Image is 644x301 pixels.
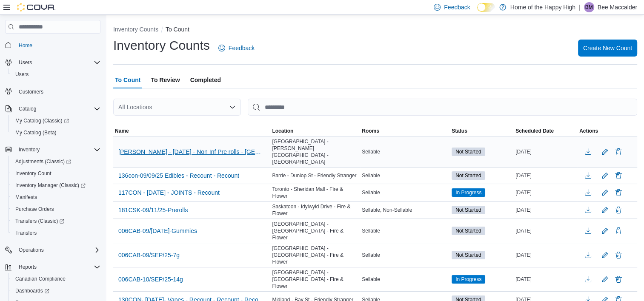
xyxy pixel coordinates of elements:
span: In Progress [455,275,481,283]
a: Transfers (Classic) [9,215,104,227]
span: Catalog [15,104,100,114]
span: My Catalog (Beta) [15,129,57,136]
span: Create New Count [583,44,632,52]
button: Create New Count [578,40,637,57]
a: My Catalog (Classic) [9,115,104,127]
span: In Progress [452,275,485,284]
a: Dashboards [9,285,104,297]
a: Inventory Manager (Classic) [9,179,104,191]
span: Inventory Count [12,168,100,179]
span: Name [115,128,129,134]
span: Operations [19,247,44,253]
div: Sellable, Non-Sellable [360,205,450,215]
button: Manifests [9,191,104,203]
div: [DATE] [514,274,578,284]
span: 117CON - [DATE] - JOINTS - Recount [118,188,220,197]
span: Not Started [455,227,481,235]
span: Saskatoon - Idylwyld Drive - Fire & Flower [272,203,358,217]
button: Users [2,57,104,68]
button: Purchase Orders [9,203,104,215]
a: Adjustments (Classic) [12,156,74,167]
span: Status [452,128,467,134]
a: Users [12,69,32,80]
a: Canadian Compliance [12,274,69,284]
button: Delete [613,226,624,236]
span: Completed [190,71,221,88]
span: Actions [579,128,598,134]
span: Location [272,128,293,134]
button: Reports [2,261,104,273]
button: Transfers [9,227,104,239]
span: Not Started [452,148,485,156]
input: Dark Mode [477,3,495,12]
span: Transfers (Classic) [12,216,100,226]
button: [PERSON_NAME] - [DATE] - Non Inf Pre rolls - [GEOGRAPHIC_DATA] - [PERSON_NAME][GEOGRAPHIC_DATA] -... [115,145,269,158]
button: 006CAB-09/[DATE]-Gummies [115,224,200,237]
button: Users [15,57,35,68]
span: Not Started [452,227,485,235]
span: Not Started [455,172,481,179]
span: Adjustments (Classic) [12,156,100,167]
span: To Review [151,71,180,88]
span: Not Started [452,171,485,180]
span: Inventory Manager (Classic) [12,180,100,190]
a: Customers [15,87,47,97]
div: [DATE] [514,170,578,181]
div: [DATE] [514,187,578,198]
button: My Catalog (Beta) [9,127,104,139]
a: Feedback [215,40,258,57]
span: Not Started [452,206,485,214]
button: Delete [613,187,624,198]
div: [DATE] [514,226,578,236]
span: Feedback [444,3,470,11]
span: Not Started [455,251,481,259]
button: Inventory Count [9,168,104,179]
input: This is a search bar. After typing your query, hit enter to filter the results lower in the page. [248,99,637,116]
span: Catalog [19,105,36,112]
span: Users [19,59,32,66]
span: Transfers [15,230,37,236]
span: [GEOGRAPHIC_DATA] - [GEOGRAPHIC_DATA] - Fire & Flower [272,269,358,290]
span: In Progress [455,189,481,196]
button: 181CSK-09/11/25-Prerolls [115,204,191,216]
div: Sellable [360,274,450,284]
span: Feedback [229,44,255,52]
button: Name [113,126,270,136]
a: Dashboards [12,286,53,296]
span: Scheduled Date [515,128,554,134]
span: Customers [19,88,43,95]
button: Inventory [2,144,104,156]
button: Scheduled Date [514,126,578,136]
p: | [579,2,581,12]
span: Manifests [12,192,100,202]
span: Purchase Orders [15,206,54,213]
button: Users [9,68,104,80]
button: Catalog [2,103,104,115]
button: Catalog [15,104,40,114]
a: Adjustments (Classic) [9,156,104,168]
span: My Catalog (Classic) [12,116,100,126]
span: My Catalog (Classic) [15,117,69,124]
button: Edit count details [600,204,610,216]
span: Inventory [15,145,100,155]
span: BM [585,2,593,12]
a: Purchase Orders [12,204,57,214]
div: [DATE] [514,205,578,215]
button: 006CAB-09/SEP/25-7g [115,249,183,261]
button: Open list of options [229,104,236,111]
button: Edit count details [600,224,610,237]
span: Reports [15,262,100,272]
nav: An example of EuiBreadcrumbs [113,25,637,35]
span: My Catalog (Beta) [12,128,100,138]
a: My Catalog (Beta) [12,128,60,138]
div: Sellable [360,170,450,181]
span: In Progress [452,188,485,197]
span: Users [15,57,100,68]
button: Reports [15,262,40,272]
span: [GEOGRAPHIC_DATA] - [GEOGRAPHIC_DATA] - Fire & Flower [272,221,358,241]
a: Inventory Count [12,168,55,179]
span: 006CAB-09/[DATE]-Gummies [118,227,197,235]
span: Canadian Compliance [15,275,66,282]
button: Delete [613,250,624,260]
button: Home [2,39,104,51]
